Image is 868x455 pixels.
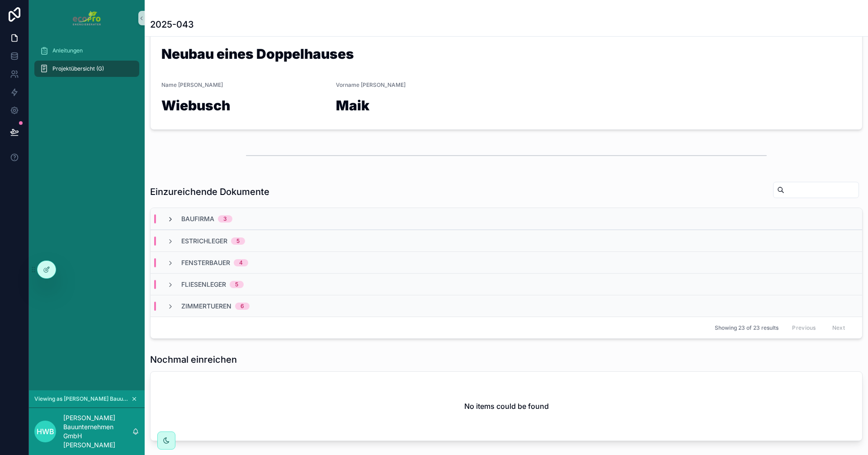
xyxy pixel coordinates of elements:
div: 4 [239,259,243,266]
div: 6 [241,303,244,310]
img: App logo [73,11,100,25]
span: Showing 23 of 23 results [715,324,778,332]
span: Viewing as [PERSON_NAME] Bauunternehmen GmbH [34,395,129,403]
h1: Einzureichende Dokumente [150,185,269,198]
span: HWB [37,426,54,437]
span: Projektübersicht (G) [52,65,104,72]
h1: Maik [336,99,503,116]
span: Baufirma [181,214,214,223]
span: Anleitungen [52,47,83,54]
span: Vorname [PERSON_NAME] [336,81,406,88]
h1: Wiebusch [161,99,329,116]
div: 5 [235,281,238,288]
h1: 2025-043 [150,18,194,31]
span: Fliesenleger [181,280,226,289]
a: Anleitungen [34,43,139,59]
span: Name [PERSON_NAME] [161,81,223,88]
span: Fensterbauer [181,258,230,267]
span: Estrichleger [181,237,227,246]
div: 5 [236,237,240,245]
span: Zimmertueren [181,302,231,311]
h2: No items could be found [464,401,549,412]
a: Projektübersicht (G) [34,61,139,77]
div: 3 [223,215,227,223]
h1: Neubau eines Doppelhauses [161,47,851,64]
div: scrollable content [29,36,145,89]
p: [PERSON_NAME] Bauunternehmen GmbH [PERSON_NAME] [63,413,132,450]
h1: Nochmal einreichen [150,353,237,366]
